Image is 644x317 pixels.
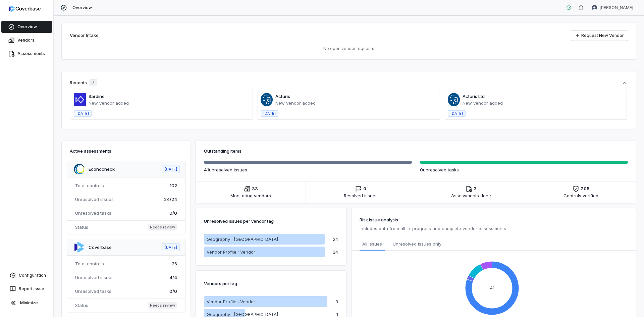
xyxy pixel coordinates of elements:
a: Overview [1,21,52,33]
a: Acturis Ltd [463,94,485,99]
span: 3 [474,186,477,192]
h3: Active assessments [70,148,182,154]
span: Unresolved issues only [393,241,441,248]
h3: Risk issue analysis [360,216,628,223]
p: 24 [333,250,338,254]
img: logo-D7KZi-bG.svg [9,5,41,12]
button: Recents3 [70,80,628,86]
span: Resolved issues [344,192,378,199]
span: All issues [362,241,382,247]
h2: Vendor Intake [70,32,99,39]
p: unresolved issue s [204,166,412,173]
span: 0 [363,186,366,192]
span: 41 [204,167,209,172]
img: Myra Wornkey avatar [592,5,597,10]
span: Assessments done [451,192,491,199]
a: Acturis [275,94,290,99]
p: Unresolved issues per vendor tag [204,216,274,226]
p: 24 [333,237,338,242]
a: Configuration [3,269,51,281]
a: Econocheck [89,166,115,172]
p: Vendor Profile : Vendor [207,249,255,255]
a: Assessments [1,48,52,60]
a: Vendors [1,34,52,46]
a: Request New Vendor [571,31,628,41]
span: Overview [72,5,92,10]
p: Geography : [GEOGRAPHIC_DATA] [207,236,278,243]
button: Minimize [3,296,51,310]
p: No open vendor requests [70,46,628,51]
span: [PERSON_NAME] [600,5,633,10]
button: Myra Wornkey avatar[PERSON_NAME] [588,3,637,13]
p: Vendors per tag [204,279,237,288]
a: Coverbase [89,245,112,250]
h3: Outstanding items [204,148,628,154]
p: 3 [335,300,338,304]
span: 33 [252,186,258,192]
button: Report Issue [3,283,51,295]
p: Vendor Profile : Vendor [207,298,255,305]
text: 41 [490,285,494,290]
p: Includes data from all in-progress and complete vendor assessments [360,224,628,232]
a: Sardine [89,94,105,99]
span: 205 [581,186,589,192]
span: Controls verified [563,192,598,199]
div: Recents [70,80,97,86]
span: 0 [420,167,423,172]
p: unresolved task s [420,166,628,173]
span: 3 [92,81,95,86]
p: 1 [336,312,338,317]
span: Monitoring vendors [230,192,271,199]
